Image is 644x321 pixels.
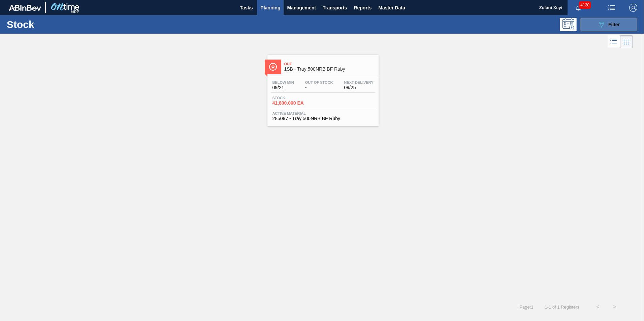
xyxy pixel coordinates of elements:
button: < [589,298,606,315]
div: List Vision [608,35,620,48]
img: Ícone [269,63,277,71]
span: Next Delivery [344,80,374,84]
button: > [606,298,623,315]
span: Reports [354,4,372,12]
img: TNhmsLtSVTkK8tSr43FrP2fwEKptu5GPRR3wAAAABJRU5ErkJggg== [9,5,41,11]
span: Out Of Stock [305,80,333,84]
span: - [305,85,333,90]
img: Logout [629,4,637,12]
span: Page : 1 [519,305,533,310]
span: Master Data [378,4,405,12]
span: Active Material [272,111,374,115]
span: Planning [260,4,280,12]
img: userActions [608,4,616,12]
span: 09/21 [272,85,294,90]
span: 41,800.000 EA [272,101,320,106]
span: Stock [272,96,320,100]
div: Card Vision [620,35,633,48]
span: Transports [323,4,347,12]
button: Notifications [568,3,589,12]
span: Filter [608,22,620,27]
h1: Stock [7,21,107,28]
button: Filter [580,18,637,31]
span: 1 - 1 of 1 Registers [544,305,579,310]
span: Below Min [272,80,294,84]
span: 1SB - Tray 500NRB BF Ruby [284,67,375,72]
div: Programming: no user selected [560,18,577,31]
span: 285097 - Tray 500NRB BF Ruby [272,116,374,121]
a: ÍconeOut1SB - Tray 500NRB BF RubyBelow Min09/21Out Of Stock-Next Delivery09/25Stock41,800.000 EAA... [262,50,382,126]
span: 09/25 [344,85,374,90]
span: Out [284,62,375,66]
span: Tasks [239,4,254,12]
span: 4120 [579,1,591,9]
span: Management [287,4,316,12]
